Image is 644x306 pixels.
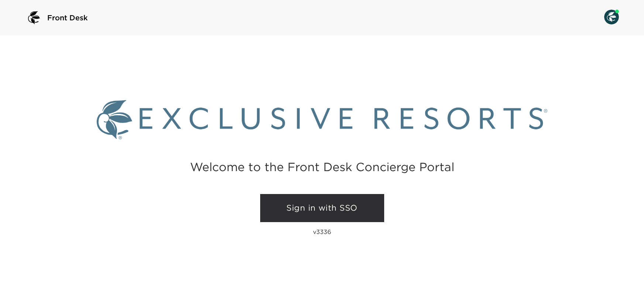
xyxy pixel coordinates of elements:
img: logo [25,9,43,27]
a: Sign in with SSO [260,194,384,222]
p: v3336 [313,228,331,235]
h2: Welcome to the Front Desk Concierge Portal [190,161,454,173]
img: User [604,10,619,24]
span: Front Desk [47,13,88,23]
img: Exclusive Resorts logo [97,100,548,139]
